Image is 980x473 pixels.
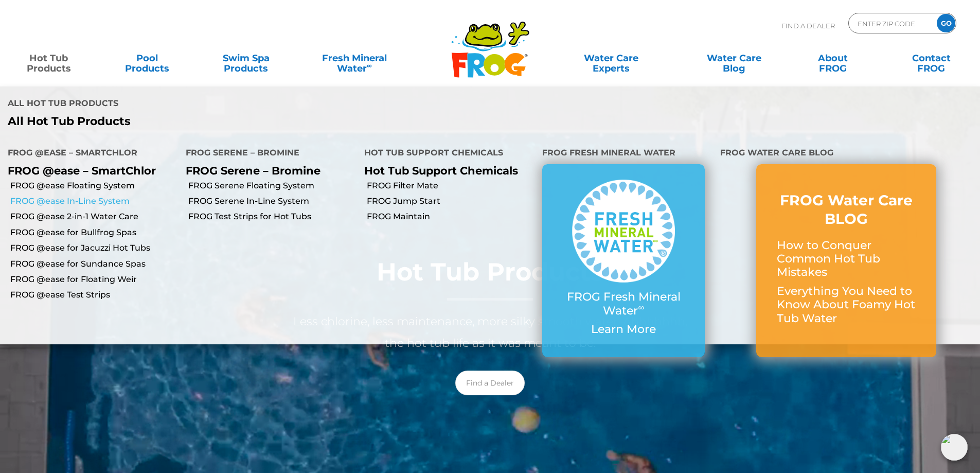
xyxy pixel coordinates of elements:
[8,94,483,115] h4: All Hot Tub Products
[364,144,527,164] h4: Hot Tub Support Chemicals
[367,61,372,69] sup: ∞
[563,290,684,318] p: FROG Fresh Mineral Water
[857,16,926,31] input: Zip Code Form
[367,180,534,191] a: FROG Filter Mate
[364,164,527,177] p: Hot Tub Support Chemicals
[10,227,178,238] a: FROG @ease for Bullfrog Spas
[10,48,87,68] a: Hot TubProducts
[893,48,970,68] a: ContactFROG
[455,371,525,395] a: Find a Dealer
[563,180,684,341] a: FROG Fresh Mineral Water∞ Learn More
[794,48,871,68] a: AboutFROG
[781,13,835,39] p: Find A Dealer
[186,144,348,164] h4: FROG Serene – Bromine
[777,191,916,229] h3: FROG Water Care BLOG
[542,144,705,164] h4: FROG Fresh Mineral Water
[367,211,534,222] a: FROG Maintain
[10,211,178,222] a: FROG @ease 2-in-1 Water Care
[941,434,968,461] img: openIcon
[777,285,916,325] p: Everything You Need to Know About Foamy Hot Tub Water
[306,48,402,68] a: Fresh MineralWater∞
[777,191,916,330] a: FROG Water Care BLOG How to Conquer Common Hot Tub Mistakes Everything You Need to Know About Foa...
[188,196,356,207] a: FROG Serene In-Line System
[188,211,356,222] a: FROG Test Strips for Hot Tubs
[10,289,178,301] a: FROG @ease Test Strips
[186,164,348,177] p: FROG Serene – Bromine
[563,323,684,336] p: Learn More
[8,144,170,164] h4: FROG @ease – SmartChlor
[696,48,772,68] a: Water CareBlog
[10,242,178,254] a: FROG @ease for Jacuzzi Hot Tubs
[208,48,284,68] a: Swim SpaProducts
[937,14,955,32] input: GO
[8,164,170,177] p: FROG @ease – SmartChlor
[10,196,178,207] a: FROG @ease In-Line System
[549,48,673,68] a: Water CareExperts
[720,144,972,164] h4: FROG Water Care Blog
[10,274,178,285] a: FROG @ease for Floating Weir
[777,239,916,279] p: How to Conquer Common Hot Tub Mistakes
[638,302,644,312] sup: ∞
[8,115,483,128] a: All Hot Tub Products
[109,48,186,68] a: PoolProducts
[10,180,178,191] a: FROG @ease Floating System
[188,180,356,191] a: FROG Serene Floating System
[367,196,534,207] a: FROG Jump Start
[10,258,178,270] a: FROG @ease for Sundance Spas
